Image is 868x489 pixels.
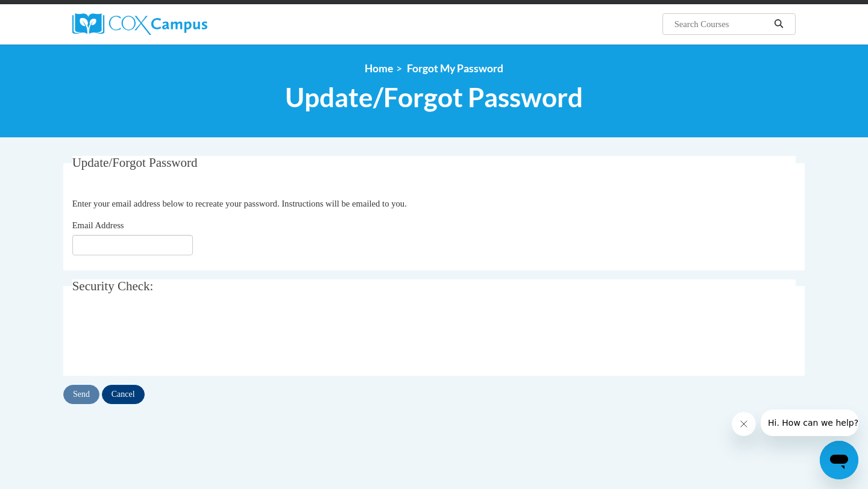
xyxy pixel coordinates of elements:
span: Security Check: [72,279,154,293]
span: Email Address [72,220,124,230]
a: Home [365,62,393,75]
span: Enter your email address below to recreate your password. Instructions will be emailed to you. [72,199,407,208]
iframe: reCAPTCHA [72,314,256,361]
span: Update/Forgot Password [285,81,583,113]
span: Forgot My Password [407,62,503,75]
input: Cancel [102,385,145,404]
a: Cox Campus [72,13,301,35]
input: Search Courses [673,17,770,31]
iframe: Close message [732,412,756,436]
iframe: Button to launch messaging window [820,441,858,479]
span: Update/Forgot Password [72,155,198,170]
input: Email [72,235,193,255]
img: Cox Campus [72,13,207,35]
iframe: Message from company [761,410,858,436]
button: Search [770,17,788,31]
